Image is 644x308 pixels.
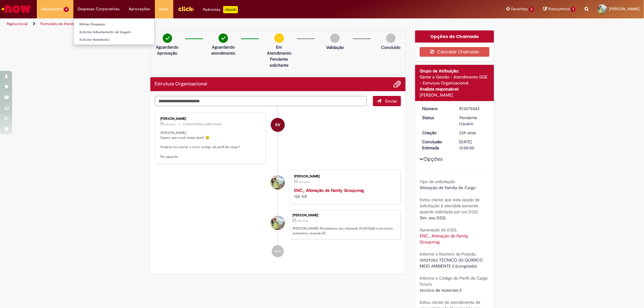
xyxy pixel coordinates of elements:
[293,214,398,217] div: [PERSON_NAME]
[420,47,489,57] button: Cancelar Chamado
[294,188,364,193] a: ENC_ Alteração de Family Group.msg
[41,6,62,12] span: Requisições
[420,287,461,293] span: técnico de materiais II
[294,175,395,178] div: [PERSON_NAME]
[129,6,150,12] span: Aprovações
[420,227,457,233] b: Aprovação do DGG.
[297,219,308,223] time: 29/09/2025 08:48:07
[420,86,489,92] div: Analista responsável:
[385,98,397,104] span: Enviar
[511,6,528,12] span: Favoritos
[420,215,446,221] span: Sim, sou DGG
[420,92,489,98] div: [PERSON_NAME]
[459,106,487,112] div: R13575042
[418,106,455,112] dt: Número
[219,33,228,43] img: check-circle-green.png
[78,6,120,12] span: Despesas Corporativas
[299,180,310,184] time: 29/09/2025 08:47:00
[223,6,238,13] p: +GenAi
[459,130,476,135] span: 23h atrás
[161,131,261,159] p: [PERSON_NAME], Espero que você esteja bem!! 😊 Poderia nos enviar o novo código de perfil de cargo...
[609,6,639,11] span: [PERSON_NAME]
[155,106,401,263] ul: Histórico de tíquete
[183,122,222,127] small: Comentários adicionais
[420,185,476,190] span: Alteração de Família de Cargo
[5,18,425,30] ul: Trilhas de página
[386,33,396,43] img: img-circle-grey.png
[155,96,367,106] textarea: Digite sua mensagem aqui...
[294,187,395,199] div: 106 KB
[459,115,487,127] div: Pendente Usuário
[571,7,575,12] span: 1
[155,81,207,87] h2: Estrutura Organizacional Histórico de tíquete
[73,18,155,45] ul: Despesas Corporativas
[264,56,294,68] p: Pendente solicitante
[420,275,488,287] b: Informe o Código do Perfil de Cargo Futuro
[420,179,455,184] b: Tipo de solicitação
[178,4,194,13] img: click_logo_yellow_360x200.png
[543,6,575,12] a: Rascunhos
[74,37,154,43] a: Solicitar Reembolso
[420,257,484,269] span: 10929383 TECNICO (A) QUIMICO MEIO AMBIENTE II (congelado)
[74,29,154,36] a: Solicitar Adiantamento de Viagem
[418,115,455,121] dt: Status
[159,6,169,12] span: More
[418,130,455,136] dt: Criação
[459,139,487,151] div: [DATE] 12:00:00
[420,251,476,257] b: Informe o Número da Posição
[297,219,308,223] span: 23h atrás
[165,122,176,126] span: 16h atrás
[459,130,476,135] time: 29/09/2025 08:48:07
[420,68,489,74] div: Grupo de Atribuição:
[271,118,285,132] div: Karine Vieira
[418,139,455,151] dt: Conclusão Estimada
[299,180,310,184] span: 23h atrás
[420,197,480,214] b: Estou ciente que esta opção de solicitação é atendida somente quando solicitada por um DGG
[330,33,340,43] img: img-circle-grey.png
[529,7,534,12] span: 3
[163,33,172,43] img: check-circle-green.png
[381,44,400,50] p: Concluído
[373,96,401,106] button: Enviar
[326,44,344,50] p: Validação
[203,6,238,13] div: Padroniza
[271,216,285,230] div: Alexsandro Svizzero
[548,6,570,12] span: Rascunhos
[1,3,32,15] img: ServiceNow
[161,117,261,121] div: [PERSON_NAME]
[393,80,401,88] button: Adicionar anexos
[293,226,398,236] p: [PERSON_NAME]! Recebemos seu chamado R13575042 e em breve estaremos atuando.
[420,233,469,245] a: Download de ENC_ Alteração de Family Group.msg
[155,210,401,239] li: Alexsandro Svizzero
[64,7,69,12] span: 4
[153,44,182,56] p: Aguardando Aprovação
[420,74,489,86] div: Gente e Gestão - Atendimento GGE - Estrutura Organizacional
[40,21,85,26] a: Formulário de Atendimento
[415,30,494,43] div: Opções do Chamado
[74,21,154,28] a: Minhas Despesas
[271,176,285,189] div: Alexsandro Svizzero
[165,122,176,126] time: 29/09/2025 16:24:57
[275,118,280,132] span: KV
[459,130,487,136] div: 29/09/2025 08:48:07
[264,44,294,56] p: Em Atendimento
[274,33,284,43] img: circle-minus.png
[209,44,238,56] p: Aguardando atendimento
[7,21,27,26] a: Página inicial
